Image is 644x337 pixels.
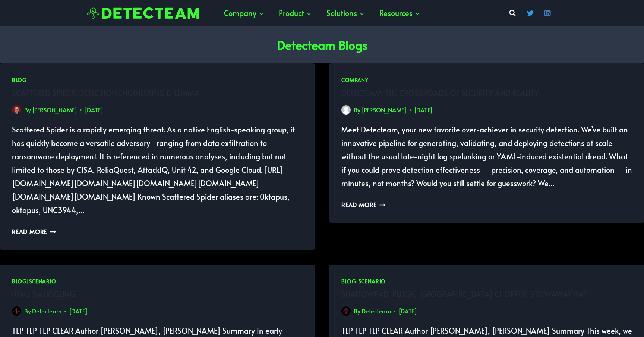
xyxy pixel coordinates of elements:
a: Blog [12,77,26,84]
a: HTML Smuggling [12,289,75,299]
a: Detecteam [362,307,391,315]
a: Linkedin [540,6,555,21]
p: Scattered Spider is a rapidly emerging threat. As a native English-speaking group, it has quickly... [12,123,303,217]
a: Detecteam [32,307,61,315]
a: Scenario [29,278,57,285]
h1: Detecteam Blogs [277,36,367,54]
time: [DATE] [69,306,88,316]
a: [PERSON_NAME] [32,106,77,114]
p: Meet Detecteam, your new favorite over-achiever in security detection. We’ve built an innovative ... [341,123,632,190]
a: Author image [341,105,351,115]
span: Resources [379,6,420,20]
img: Avatar photo [341,105,351,115]
a: Scattered Spider: Detection Engineering Dilemma [12,88,200,98]
img: Avatar photo [12,306,21,316]
img: Detecteam [87,7,199,19]
span: By [354,104,360,115]
time: [DATE] [398,306,417,316]
a: [PERSON_NAME] [362,106,407,114]
time: [DATE] [85,104,103,115]
a: Company [341,77,369,84]
a: Read More [341,200,385,209]
span: Solutions [326,6,364,20]
a: Company [217,2,271,24]
a: Product [271,2,319,24]
a: Twitter [523,6,538,21]
img: Avatar photo [341,306,351,316]
a: Solutions [319,2,372,24]
span: Product [279,6,312,20]
a: Detecteam: The Crossroads of Security and Reality [341,88,539,98]
a: Read More [12,227,56,235]
a: Blog [341,278,356,285]
button: View Search Form [506,6,519,20]
nav: Primary Navigation [217,2,427,24]
a: Scenario [359,278,386,285]
img: Avatar photo [12,105,21,115]
span: Company [224,6,264,20]
a: Author image [12,105,21,115]
span: | [341,278,386,285]
a: Resources [372,2,427,24]
span: By [24,306,31,316]
time: [DATE] [414,104,433,115]
span: | [12,278,56,285]
a: Author image [12,306,21,316]
span: By [354,306,360,316]
a: Shadowpad, PlugX, [GEOGRAPHIC_DATA] Chopper, Stowaway RAT [341,289,587,299]
a: Author image [341,306,351,316]
a: Blog [12,278,26,285]
span: By [24,104,31,115]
